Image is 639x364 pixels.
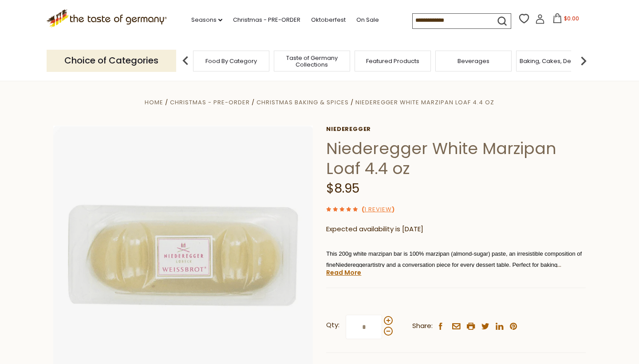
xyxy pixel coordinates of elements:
img: next arrow [575,52,592,70]
a: Oktoberfest [311,15,346,25]
a: Christmas - PRE-ORDER [170,98,250,107]
a: Christmas Baking & Spices [256,98,349,107]
img: previous arrow [177,52,194,70]
a: Niederegger [326,126,586,133]
a: 1 Review [364,205,392,214]
a: Food By Category [205,58,257,64]
a: Beverages [458,58,489,64]
a: Christmas - PRE-ORDER [233,15,300,25]
strong: Qty: [326,320,339,331]
span: This 200g white marzipan bar is 100% marzipan (almond-sugar) paste, an irresistible composition o... [326,250,582,268]
a: Home [145,98,163,107]
a: On Sale [356,15,379,25]
a: Taste of Germany Collections [276,55,347,68]
button: $0.00 [547,13,584,27]
p: Expected availability is [DATE] [326,224,586,235]
a: Read More [326,268,361,277]
span: $0.00 [564,15,579,22]
span: Niederegger [335,261,367,268]
a: Seasons [191,15,222,25]
span: Share: [412,320,433,332]
span: ( ) [362,205,394,214]
span: $8.95 [326,180,359,197]
a: Niederegger White Marzipan Loaf 4.4 oz [355,98,494,107]
a: Baking, Cakes, Desserts [520,58,588,64]
input: Qty: [346,315,382,339]
h1: Niederegger White Marzipan Loaf 4.4 oz [326,138,586,178]
a: Featured Products [366,58,419,64]
p: Choice of Categories [47,50,176,71]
